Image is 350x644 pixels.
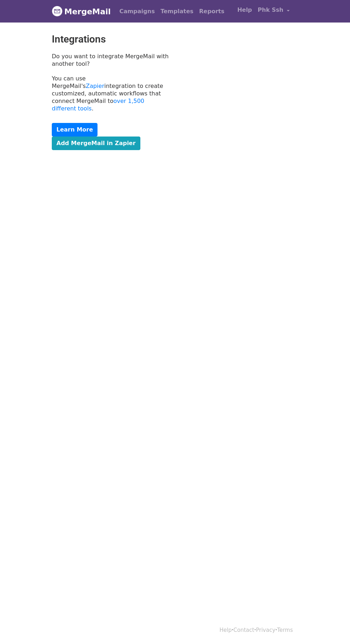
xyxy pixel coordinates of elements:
[52,123,97,137] a: Learn More
[234,627,254,633] a: Contact
[255,3,292,20] a: Phk Ssh
[52,4,111,19] a: MergeMail
[277,627,293,633] a: Terms
[220,627,232,633] a: Help
[116,4,157,19] a: Campaigns
[52,98,144,112] a: over 1,500 different tools
[196,4,227,19] a: Reports
[157,4,196,19] a: Templates
[258,6,284,14] span: Phk Ssh
[52,75,170,112] p: You can use MergeMail's integration to create customized, automatic workflows that connect MergeM...
[86,83,104,89] a: Zapier
[52,33,170,45] h2: Integrations
[52,137,140,150] a: Add MergeMail in Zapier
[234,3,255,17] a: Help
[52,53,170,68] p: Do you want to integrate MergeMail with another tool?
[256,627,275,633] a: Privacy
[52,6,62,16] img: MergeMail logo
